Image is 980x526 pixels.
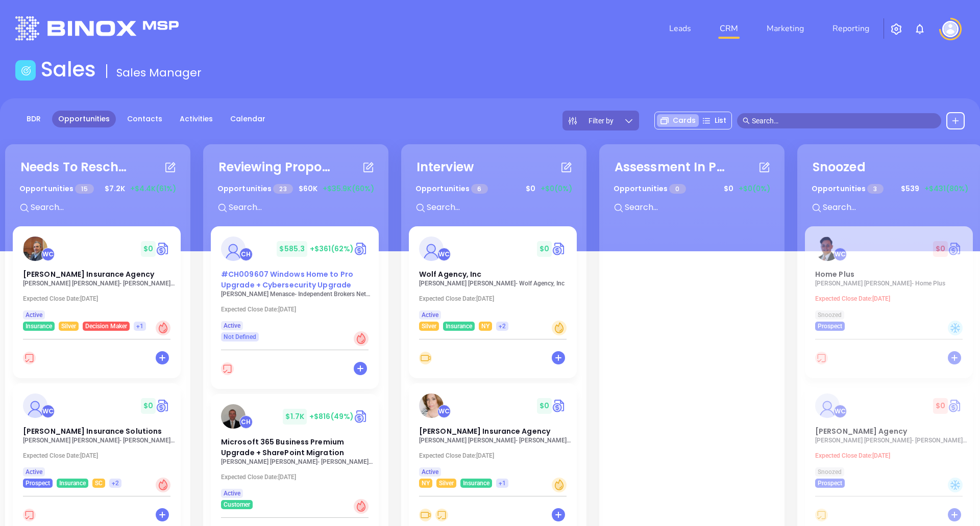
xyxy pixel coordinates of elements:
[23,295,176,302] p: Expected Close Date: [DATE]
[415,179,488,198] p: Opportunities
[422,466,438,478] span: Active
[499,478,506,489] span: +1
[19,179,94,198] p: Opportunities
[812,179,884,198] p: Opportunities
[624,201,777,214] input: Search...
[228,201,381,214] input: Search...
[75,184,93,194] span: 15
[422,321,436,332] span: Silver
[890,23,902,35] img: iconSetting
[224,320,240,331] span: Active
[419,426,550,436] span: Fernandez Insurance Agency
[822,201,975,214] input: Search...
[948,321,963,335] div: Cold
[815,437,968,444] p: Wayne Vitale - Vitale Agency
[914,23,926,35] img: iconNotification
[211,226,379,341] a: profileCarla Humber$585.3+$361(62%)Circle dollar#CH009607 Windows Home to Pro Upgrade + Cybersecu...
[739,183,770,194] span: +$0 (0%)
[141,398,156,414] span: $ 0
[224,488,240,499] span: Active
[721,181,736,197] span: $ 0
[277,241,307,257] span: $ 585.3
[815,236,840,261] img: Home Plus
[818,321,842,332] span: Prospect
[948,478,963,492] div: Cold
[217,179,293,198] p: Opportunities
[13,226,181,331] a: profileWalter Contreras$0Circle dollar[PERSON_NAME] Insurance Agency[PERSON_NAME] [PERSON_NAME]- ...
[309,411,354,422] span: +$816 (49%)
[552,398,567,413] a: Quote
[354,409,369,424] a: Quote
[834,405,847,418] div: Walter Contreras
[715,115,726,126] span: List
[23,452,176,459] p: Expected Close Date: [DATE]
[41,405,55,418] div: Walter Contreras
[409,383,577,488] a: profileWalter Contreras$0Circle dollar[PERSON_NAME] Insurance Agency[PERSON_NAME] [PERSON_NAME]- ...
[283,409,307,425] span: $ 1.7K
[30,201,183,214] input: Search...
[439,478,454,489] span: Silver
[552,478,567,492] div: Warm
[52,111,116,127] a: Opportunities
[116,65,202,81] span: Sales Manager
[354,331,369,346] div: Hot
[933,398,948,414] span: $ 0
[156,241,170,256] img: Quote
[59,478,86,489] span: Insurance
[323,183,374,194] span: +$35.9K (60%)
[95,478,103,489] span: SC
[743,117,750,124] span: search
[419,452,572,459] p: Expected Close Date: [DATE]
[419,280,572,287] p: Connie Caputo - Wolf Agency, Inc
[26,466,42,478] span: Active
[224,111,272,127] a: Calendar
[607,152,777,226] div: Assessment In ProgressOpportunities 0$0+$0(0%)
[221,458,374,465] p: Allan Kaplan - Kaplan Insurance
[752,115,936,126] input: Search…
[23,236,47,261] img: Meagher Insurance Agency
[499,321,506,332] span: +2
[828,18,873,39] a: Reporting
[716,18,742,39] a: CRM
[665,18,695,39] a: Leads
[221,269,353,290] span: #CH009607 Windows Home to Pro Upgrade + Cybersecurity Upgrade
[446,321,472,332] span: Insurance
[13,226,183,383] div: profileWalter Contreras$0Circle dollar[PERSON_NAME] Insurance Agency[PERSON_NAME] [PERSON_NAME]- ...
[805,152,975,226] div: SnoozedOpportunities 3$539+$431(80%)
[589,117,614,124] span: Filter by
[218,158,331,176] div: Reviewing Proposal
[537,241,552,257] span: $ 0
[541,183,572,194] span: +$0 (0%)
[948,241,963,256] img: Quote
[26,321,52,332] span: Insurance
[354,499,369,514] div: Hot
[419,269,482,279] span: Wolf Agency, Inc
[409,226,579,383] div: profileWalter Contreras$0Circle dollarWolf Agency, Inc[PERSON_NAME] [PERSON_NAME]- Wolf Agency, I...
[296,181,320,197] span: $ 60K
[221,236,246,261] img: #CH009607 Windows Home to Pro Upgrade + Cybersecurity Upgrade
[805,226,973,331] a: profileWalter Contreras$0Circle dollarHome Plus[PERSON_NAME] [PERSON_NAME]- Home PlusExpected Clo...
[23,269,154,279] span: Meagher Insurance Agency
[813,158,866,176] div: Snoozed
[552,241,567,256] img: Quote
[41,248,55,261] div: Walter Contreras
[437,248,451,261] div: Walter Contreras
[41,57,96,82] h1: Sales
[156,321,170,335] div: Hot
[409,226,577,331] a: profileWalter Contreras$0Circle dollarWolf Agency, Inc[PERSON_NAME] [PERSON_NAME]- Wolf Agency, I...
[23,437,176,444] p: Philip Davenport - Davenport Insurance Solutions
[867,184,883,194] span: 3
[898,181,922,197] span: $ 539
[948,398,963,413] a: Quote
[924,183,968,194] span: +$431 (80%)
[23,393,47,418] img: Davenport Insurance Solutions
[224,331,256,343] span: Not Defined
[174,111,219,127] a: Activities
[239,415,253,429] div: Carla Humber
[419,437,572,444] p: Maritza Fernandez - Fernandez Insurance Agency
[669,184,685,194] span: 0
[437,405,451,418] div: Walter Contreras
[815,269,854,279] span: Home Plus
